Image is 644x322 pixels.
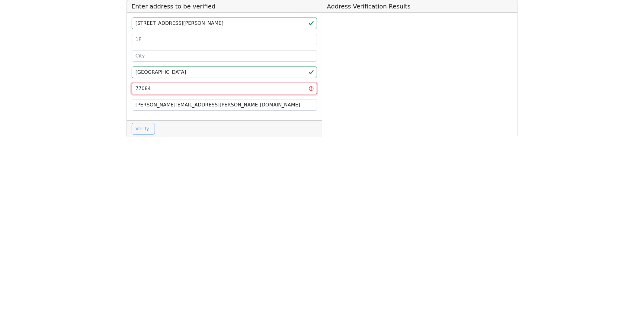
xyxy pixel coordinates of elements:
[132,18,317,29] input: Street Line 1
[132,83,317,94] input: ZIP code 5 or 5+4
[132,34,317,45] input: Street Line 2 (can be empty)
[322,0,517,13] h5: Address Verification Results
[127,0,322,13] h5: Enter address to be verified
[132,99,317,111] input: Your Email
[132,67,317,78] input: 2-Letter State
[132,50,317,62] input: City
